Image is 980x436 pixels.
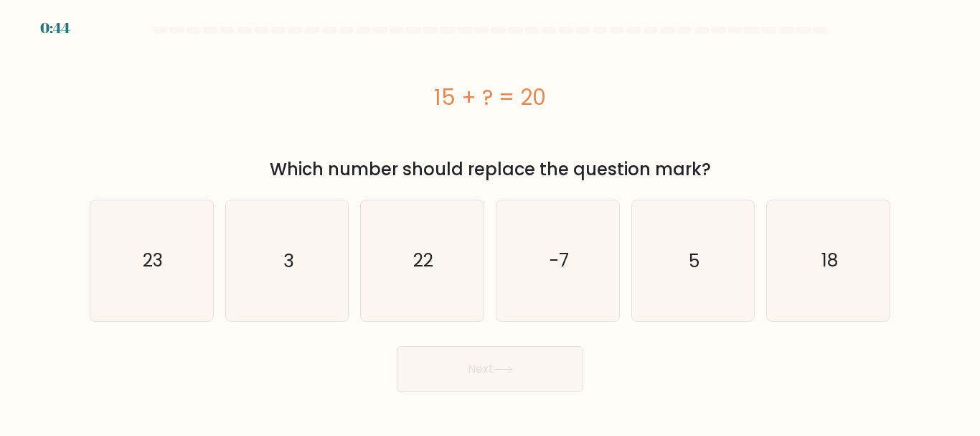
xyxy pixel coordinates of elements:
[821,248,838,273] text: 18
[549,248,568,273] text: -7
[283,248,293,273] text: 3
[40,17,70,39] div: 0:44
[143,248,163,273] text: 23
[90,81,890,113] div: 15 + ? = 20
[413,248,433,273] text: 22
[689,248,699,273] text: 5
[98,157,882,182] div: Which number should replace the question mark?
[397,346,583,392] button: Next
